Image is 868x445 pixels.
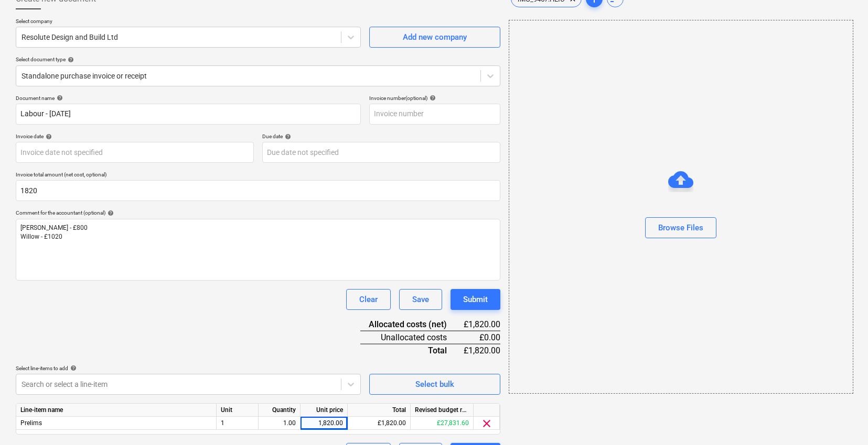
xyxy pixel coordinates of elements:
span: Prelims [20,419,42,427]
div: 1 [217,417,259,430]
button: Select bulk [369,374,500,395]
input: Invoice number [369,104,500,125]
div: Add new company [403,30,467,44]
div: Invoice number (optional) [369,95,500,102]
span: help [105,210,114,216]
div: Submit [463,293,488,306]
input: Invoice date not specified [16,142,254,163]
span: [PERSON_NAME] - £800 [20,224,88,231]
div: Browse Files [509,20,853,394]
div: Unit [217,404,259,417]
div: Line-item name [16,404,217,417]
div: Total [360,344,464,357]
div: Quantity [259,404,301,417]
span: help [44,133,52,140]
div: Select document type [16,56,500,63]
input: Invoice total amount (net cost, optional) [16,180,500,201]
span: help [55,95,63,101]
div: Unallocated costs [360,331,464,344]
button: Browse Files [645,217,716,238]
div: £27,831.60 [411,417,474,430]
div: Due date [262,133,500,140]
div: Clear [359,293,378,306]
div: £1,820.00 [464,318,500,331]
div: Select line-items to add [16,365,361,372]
div: Allocated costs (net) [360,318,464,331]
span: Willow - £1020 [20,233,62,240]
button: Clear [346,289,391,310]
div: Total [348,404,411,417]
div: 1.00 [263,417,296,430]
button: Save [399,289,442,310]
div: 1,820.00 [305,417,343,430]
div: £1,820.00 [348,417,411,430]
button: Submit [451,289,500,310]
input: Due date not specified [262,142,500,163]
iframe: Chat Widget [816,395,868,445]
div: Select bulk [415,377,454,391]
div: Save [412,293,429,306]
div: Comment for the accountant (optional) [16,209,500,216]
p: Invoice total amount (net cost, optional) [16,171,500,180]
span: help [427,95,436,101]
button: Add new company [369,27,500,48]
span: help [283,133,291,140]
span: help [66,57,74,63]
span: clear [480,417,493,430]
input: Document name [16,104,361,125]
div: £1,820.00 [464,344,500,357]
div: Invoice date [16,133,254,140]
div: Revised budget remaining [411,404,474,417]
p: Select company [16,18,361,27]
span: help [68,365,77,371]
div: Browse Files [658,221,703,235]
div: Document name [16,95,361,102]
div: Unit price [301,404,348,417]
div: £0.00 [464,331,500,344]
